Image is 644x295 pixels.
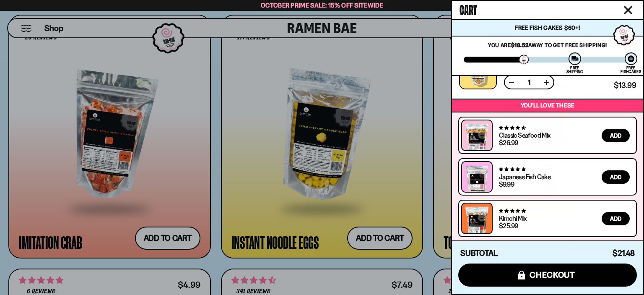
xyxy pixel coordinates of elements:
[610,133,621,138] span: Add
[610,174,621,180] span: Add
[622,4,634,16] button: Close cart
[602,170,630,184] button: Add
[499,172,551,181] a: Japanese Fish Cake
[602,129,630,142] button: Add
[464,42,631,48] p: You are away to get Free Shipping!
[621,66,641,73] div: Free Fishcakes
[610,216,621,222] span: Add
[499,181,514,188] div: $9.99
[499,167,525,172] span: 4.77 stars
[460,0,477,17] span: Cart
[602,212,630,225] button: Add
[530,270,575,279] span: checkout
[458,264,637,287] button: checkout
[499,214,526,222] a: Kimchi Mix
[522,79,536,86] span: 1
[515,24,580,31] span: Free Fish Cakes $60+!
[499,139,518,146] div: $26.99
[499,125,525,131] span: 4.68 stars
[261,1,383,9] span: October Prime Sale: 15% off Sitewide
[566,66,583,73] div: Free Shipping
[460,249,498,258] h4: Subtotal
[511,42,529,48] strong: $18.52
[614,82,636,89] span: $13.99
[499,131,551,139] a: Classic Seafood Mix
[454,102,641,110] p: You’ll love these
[499,208,525,214] span: 4.76 stars
[499,222,518,229] div: $25.99
[613,248,635,258] span: $21.48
